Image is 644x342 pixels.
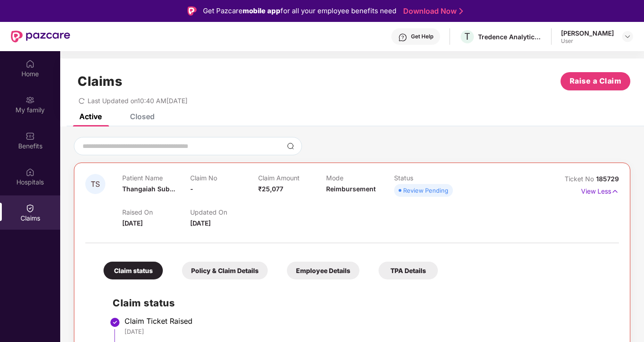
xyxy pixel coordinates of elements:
img: svg+xml;base64,PHN2ZyB4bWxucz0iaHR0cDovL3d3dy53My5vcmcvMjAwMC9zdmciIHdpZHRoPSIxNyIgaGVpZ2h0PSIxNy... [611,186,619,196]
p: Raised On [122,208,190,216]
div: User [561,37,614,45]
img: Stroke [459,6,463,16]
img: svg+xml;base64,PHN2ZyBpZD0iSG9zcGl0YWxzIiB4bWxucz0iaHR0cDovL3d3dy53My5vcmcvMjAwMC9zdmciIHdpZHRoPS... [26,168,35,177]
img: svg+xml;base64,PHN2ZyBpZD0iQmVuZWZpdHMiIHhtbG5zPSJodHRwOi8vd3d3LnczLm9yZy8yMDAwL3N2ZyIgd2lkdGg9Ij... [26,132,35,141]
span: - [190,185,193,193]
div: Get Pazcare for all your employee benefits need [203,5,396,16]
span: Ticket No [565,175,596,183]
p: Mode [326,174,394,182]
p: Status [394,174,462,182]
img: Logo [187,6,197,16]
span: Raise a Claim [570,75,622,87]
span: [DATE] [190,219,211,227]
h1: Claims [78,74,122,89]
p: View Less [581,184,619,196]
strong: mobile app [243,6,280,15]
div: Employee Details [287,262,359,279]
div: Review Pending [403,186,448,195]
img: New Pazcare Logo [11,31,70,42]
p: Updated On [190,208,258,216]
h2: Claim status [113,295,610,310]
div: Get Help [411,33,433,40]
span: ₹25,077 [258,185,283,193]
div: Claim Ticket Raised [125,316,610,326]
img: svg+xml;base64,PHN2ZyBpZD0iQ2xhaW0iIHhtbG5zPSJodHRwOi8vd3d3LnczLm9yZy8yMDAwL3N2ZyIgd2lkdGg9IjIwIi... [26,204,35,213]
div: Claim status [104,262,163,279]
img: svg+xml;base64,PHN2ZyB3aWR0aD0iMjAiIGhlaWdodD0iMjAiIHZpZXdCb3g9IjAgMCAyMCAyMCIgZmlsbD0ibm9uZSIgeG... [26,95,35,105]
span: Last Updated on 10:40 AM[DATE] [88,97,187,105]
span: redo [78,97,85,105]
button: Raise a Claim [561,72,630,90]
span: T [464,31,470,42]
img: svg+xml;base64,PHN2ZyBpZD0iU2VhcmNoLTMyeDMyIiB4bWxucz0iaHR0cDovL3d3dy53My5vcmcvMjAwMC9zdmciIHdpZH... [287,142,294,150]
span: [DATE] [122,219,143,227]
div: Closed [130,112,155,121]
div: TPA Details [379,262,438,279]
p: Claim Amount [258,174,326,182]
span: Reimbursement [326,185,376,193]
div: Tredence Analytics Solutions Private Limited [478,32,542,41]
span: 185729 [596,175,619,183]
div: [PERSON_NAME] [561,29,614,37]
img: svg+xml;base64,PHN2ZyBpZD0iRHJvcGRvd24tMzJ4MzIiIHhtbG5zPSJodHRwOi8vd3d3LnczLm9yZy8yMDAwL3N2ZyIgd2... [624,33,631,40]
img: svg+xml;base64,PHN2ZyBpZD0iU3RlcC1Eb25lLTMyeDMyIiB4bWxucz0iaHR0cDovL3d3dy53My5vcmcvMjAwMC9zdmciIH... [109,317,120,328]
p: Claim No [190,174,258,182]
a: Download Now [403,6,460,16]
span: TS [91,180,100,188]
div: [DATE] [125,327,610,336]
span: Thangaiah Sub... [122,185,175,193]
img: svg+xml;base64,PHN2ZyBpZD0iSG9tZSIgeG1sbnM9Imh0dHA6Ly93d3cudzMub3JnLzIwMDAvc3ZnIiB3aWR0aD0iMjAiIG... [26,59,35,68]
p: Patient Name [122,174,190,182]
img: svg+xml;base64,PHN2ZyBpZD0iSGVscC0zMngzMiIgeG1sbnM9Imh0dHA6Ly93d3cudzMub3JnLzIwMDAvc3ZnIiB3aWR0aD... [398,33,407,42]
div: Policy & Claim Details [182,262,268,279]
div: Active [79,112,102,121]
